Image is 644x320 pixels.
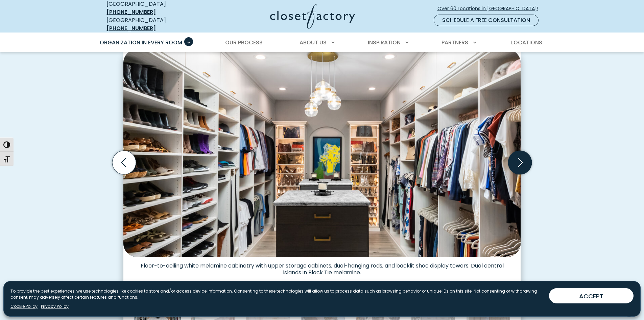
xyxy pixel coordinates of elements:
[300,39,327,46] span: About Us
[225,39,263,46] span: Our Process
[106,8,156,16] a: [PHONE_NUMBER]
[270,4,355,29] img: Closet Factory Logo
[95,33,549,52] nav: Primary Menu
[442,39,468,46] span: Partners
[437,3,544,15] a: Over 60 Locations in [GEOGRAPHIC_DATA]!
[41,303,69,310] a: Privacy Policy
[123,257,521,276] figcaption: Floor-to-ceiling white melamine cabinetry with upper storage cabinets, dual-hanging rods, and bac...
[106,24,156,32] a: [PHONE_NUMBER]
[511,39,542,46] span: Locations
[10,288,544,300] p: To provide the best experiences, we use technologies like cookies to store and/or access device i...
[106,16,205,33] div: [GEOGRAPHIC_DATA]
[368,39,401,46] span: Inspiration
[434,15,539,26] a: Schedule a Free Consultation
[549,288,634,303] button: ACCEPT
[505,148,534,177] button: Next slide
[123,49,521,257] img: Walk-in with dual islands, extensive hanging and shoe space, and accent-lit shelves highlighting ...
[100,39,182,46] span: Organization in Every Room
[110,148,139,177] button: Previous slide
[437,5,544,12] span: Over 60 Locations in [GEOGRAPHIC_DATA]!
[10,303,38,310] a: Cookie Policy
